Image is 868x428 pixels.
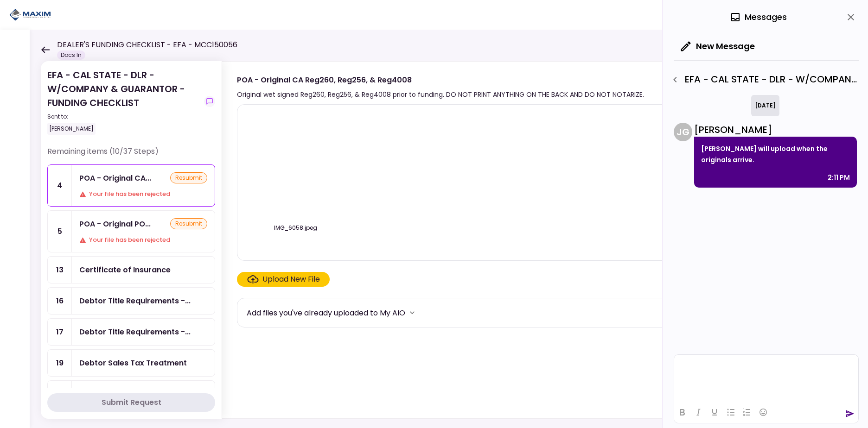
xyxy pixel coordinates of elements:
[47,210,215,252] a: 5POA - Original POA (not CA or GA)resubmitYour file has been rejected
[47,380,215,408] a: 25Proof of Down Payment 1
[48,288,72,314] div: 16
[701,143,850,165] p: [PERSON_NAME] will upload when the originals arrive.
[667,72,859,88] div: EFA - CAL STATE - DLR - W/COMPANY & GUARANTOR - FUNDING CHECKLIST - POA - Original POA (not CA or...
[237,272,330,287] span: Click here to upload the required document
[79,357,187,369] div: Debtor Sales Tax Treatment
[674,355,858,401] iframe: Rich Text Area
[247,307,405,319] div: Add files you've already uploaded to My AIO
[47,146,215,164] div: Remaining items (10/37 Steps)
[9,8,51,22] img: Partner icon
[48,319,72,345] div: 17
[48,257,72,283] div: 13
[79,326,191,338] div: Debtor Title Requirements - Proof of IRP or Exemption
[694,123,857,137] div: [PERSON_NAME]
[674,34,762,58] button: New Message
[674,406,690,419] button: Bold
[690,406,706,419] button: Italic
[47,318,215,346] a: 17Debtor Title Requirements - Proof of IRP or Exemption
[739,406,755,419] button: Numbered list
[755,406,771,419] button: Emojis
[47,123,96,135] div: [PERSON_NAME]
[237,89,644,100] div: Original wet signed Reg260, Reg256, & Reg4008 prior to funding. DO NOT PRINT ANYTHING ON THE BACK...
[170,172,207,183] div: resubmit
[845,409,855,418] button: send
[247,224,344,232] div: IMG_6058.jpeg
[57,50,85,60] div: Docs In
[47,68,200,135] div: EFA - CAL STATE - DLR - W/COMPANY & GUARANTOR - FUNDING CHECKLIST
[79,172,151,184] div: POA - Original CA Reg260, Reg256, & Reg4008
[48,211,72,252] div: 5
[102,397,161,408] div: Submit Request
[674,123,692,141] div: J G
[47,349,215,377] a: 19Debtor Sales Tax Treatment
[170,218,207,229] div: resubmit
[48,350,72,376] div: 19
[48,381,72,407] div: 25
[222,61,849,419] div: POA - Original CA Reg260, Reg256, & Reg4008Original wet signed Reg260, Reg256, & Reg4008 prior to...
[237,74,644,86] div: POA - Original CA Reg260, Reg256, & Reg4008
[843,9,859,25] button: close
[723,406,739,419] button: Bullet list
[751,95,779,116] div: [DATE]
[204,96,215,107] button: show-messages
[57,39,237,50] h1: DEALER'S FUNDING CHECKLIST - EFA - MCC150056
[707,406,722,419] button: Underline
[79,295,191,307] div: Debtor Title Requirements - Other Requirements
[47,287,215,315] a: 16Debtor Title Requirements - Other Requirements
[828,172,850,183] div: 2:11 PM
[47,256,215,283] a: 13Certificate of Insurance
[47,164,215,207] a: 4POA - Original CA Reg260, Reg256, & Reg4008resubmitYour file has been rejected
[48,165,72,206] div: 4
[79,264,171,276] div: Certificate of Insurance
[47,113,200,121] div: Sent to:
[47,393,215,412] button: Submit Request
[79,235,207,245] div: Your file has been rejected
[262,274,320,285] div: Upload New File
[79,218,151,230] div: POA - Original POA (not CA or GA)
[405,306,419,320] button: more
[79,189,207,199] div: Your file has been rejected
[730,10,787,24] div: Messages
